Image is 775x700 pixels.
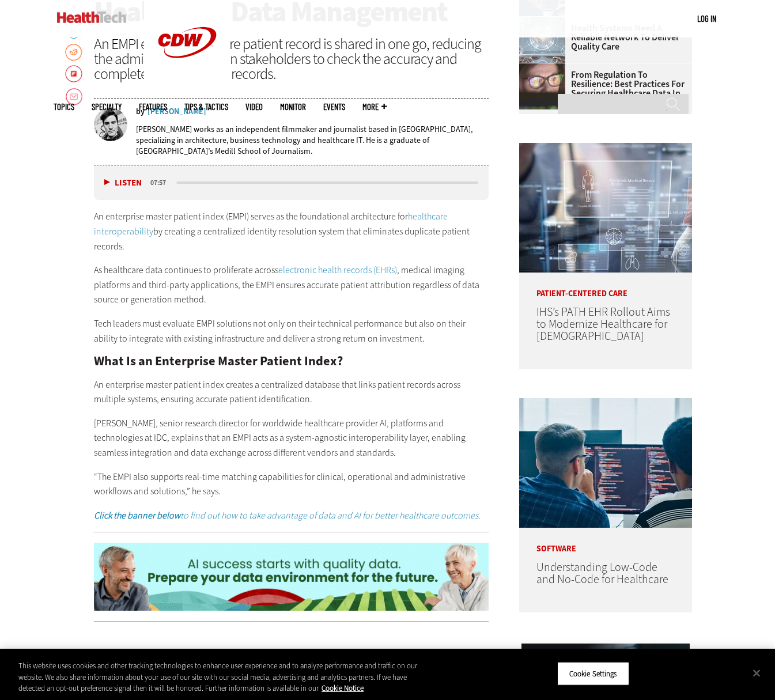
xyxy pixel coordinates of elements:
[184,103,228,111] a: Tips & Tactics
[744,660,769,686] button: Close
[697,13,716,25] div: User menu
[536,304,670,344] a: IHS’s PATH EHR Rollout Aims to Modernize Healthcare for [DEMOGRAPHIC_DATA]
[519,398,692,528] img: Coworkers coding
[139,103,167,111] a: Features
[149,177,175,188] div: duration
[94,209,489,253] p: An enterprise master patient index (EMPI) serves as the foundational architecture for by creating...
[519,143,692,273] img: Electronic health records
[278,264,397,276] a: electronic health records (EHRs)
[57,12,127,23] img: Home
[519,528,692,553] p: Software
[104,179,142,187] button: Listen
[519,273,692,298] p: Patient-Centered Care
[94,263,489,307] p: As healthcare data continues to proliferate across , medical imaging platforms and third-party ap...
[323,103,345,111] a: Events
[322,683,364,693] a: More information about your privacy
[18,660,426,694] div: This website uses cookies and other tracking technologies to enhance user experience and to analy...
[94,165,489,200] div: media player
[697,13,716,24] a: Log in
[92,103,122,111] span: Specialty
[94,470,489,499] p: “The EMPI also supports real-time matching capabilities for clinical, operational and administrat...
[94,509,481,521] a: Click the banner belowto find out how to take advantage of data and AI for better healthcare outc...
[280,103,306,111] a: MonITor
[536,559,668,587] a: Understanding Low-Code and No-Code for Healthcare
[94,355,489,368] h2: What Is an Enterprise Master Patient Index?
[362,103,387,111] span: More
[94,416,489,460] p: [PERSON_NAME], senior research director for worldwide healthcare provider AI, platforms and techn...
[94,509,481,521] em: to find out how to take advantage of data and AI for better healthcare outcomes.
[94,316,489,346] p: Tech leaders must evaluate EMPI solutions not only on their technical performance but also on the...
[144,76,230,88] a: CDW
[136,124,489,157] p: [PERSON_NAME] works as an independent filmmaker and journalist based in [GEOGRAPHIC_DATA], specia...
[54,103,74,111] span: Topics
[557,661,629,686] button: Cookie Settings
[94,377,489,407] p: An enterprise master patient index creates a centralized database that links patient records acro...
[94,543,489,611] img: ht-dataandai-animated-2025-prepare-desktop
[94,509,180,521] strong: Click the banner below
[245,103,263,111] a: Video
